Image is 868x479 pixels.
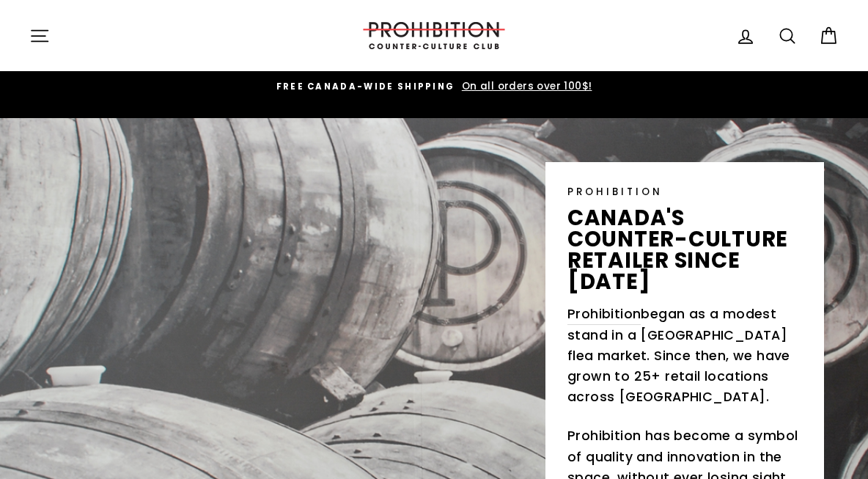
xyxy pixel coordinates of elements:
a: FREE CANADA-WIDE SHIPPING On all orders over 100$! [33,78,835,95]
img: PROHIBITION COUNTER-CULTURE CLUB [361,22,507,49]
p: PROHIBITION [567,184,802,200]
p: canada's counter-culture retailer since [DATE] [567,207,802,293]
span: On all orders over 100$! [458,79,592,93]
span: FREE CANADA-WIDE SHIPPING [276,81,455,92]
a: Prohibition [567,304,641,325]
p: began as a modest stand in a [GEOGRAPHIC_DATA] flea market. Since then, we have grown to 25+ reta... [567,304,802,408]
